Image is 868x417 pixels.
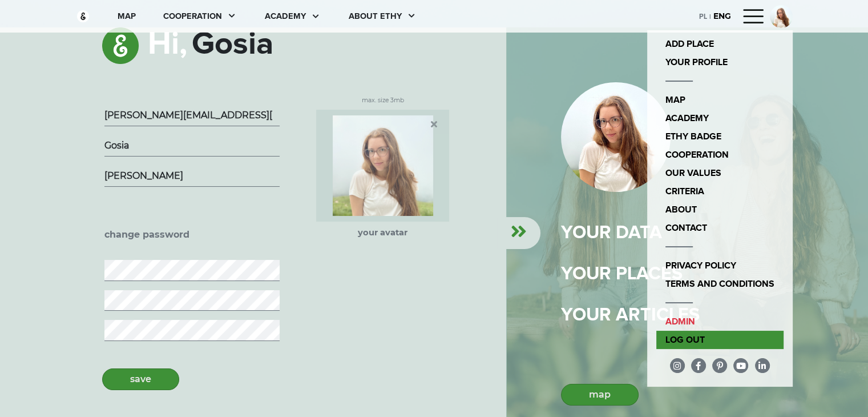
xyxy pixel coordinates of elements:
[104,166,280,187] input: last name
[265,10,306,23] div: academy
[656,201,784,219] a: About
[656,91,784,109] a: map
[656,146,784,164] a: cooperation
[148,21,187,69] span: Hi,
[656,35,784,53] a: ADD PLACE
[349,10,402,23] div: About ethy
[192,21,273,69] span: Gosia
[656,109,784,127] a: academy
[656,182,784,201] a: criteria
[656,127,784,146] a: Ethy badge
[163,10,222,23] div: cooperation
[104,105,280,126] input: e-mail
[656,256,784,275] a: Privacy policy
[699,10,707,22] div: PL
[102,368,179,390] button: save
[118,10,136,23] div: map
[713,10,731,22] div: ENG
[561,260,683,288] div: YOUR PLACES
[76,9,90,23] img: ethy-logo
[656,312,784,331] a: admin
[656,331,784,349] a: Log out
[561,219,662,247] div: your data
[707,12,713,22] div: |
[656,53,784,71] a: YOUR PROFILE
[656,275,784,293] a: Terms and conditions
[102,27,139,64] img: logo_e.png
[561,302,700,329] div: Your articles
[656,219,784,237] a: contact
[358,226,407,239] div: your avatar
[362,96,404,105] div: max. size 3mb
[104,135,280,157] input: first name
[656,164,784,182] a: Our values
[561,384,639,406] button: map
[104,214,280,242] div: change password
